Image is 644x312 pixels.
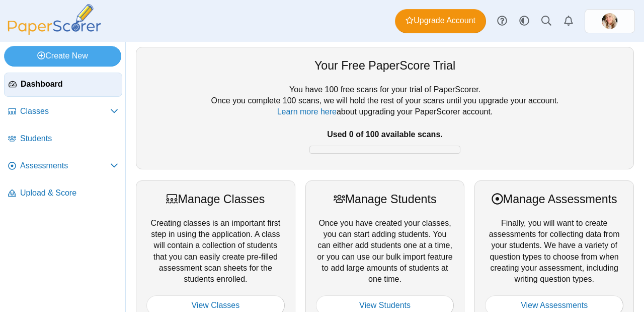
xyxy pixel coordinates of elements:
a: Upload & Score [4,181,122,206]
div: Manage Classes [146,191,285,207]
a: ps.HV3yfmwQcamTYksb [585,9,635,33]
img: ps.HV3yfmwQcamTYksb [602,13,618,29]
a: Learn more here [277,107,337,116]
a: Classes [4,100,122,124]
span: Upload & Score [20,188,118,199]
a: Students [4,127,122,151]
a: Upgrade Account [395,9,486,33]
a: Alerts [557,10,580,32]
a: Dashboard [4,73,122,97]
div: Manage Students [316,191,454,207]
a: Assessments [4,154,122,178]
span: Assessments [20,160,110,171]
div: Your Free PaperScore Trial [146,57,623,74]
div: You have 100 free scans for your trial of PaperScorer. Once you complete 100 scans, we will hold ... [146,84,623,159]
b: Used 0 of 100 available scans. [327,130,442,139]
a: Create New [4,46,121,66]
a: PaperScorer [4,28,105,36]
img: PaperScorer [4,4,105,35]
span: Upgrade Account [406,15,475,26]
div: Manage Assessments [485,191,623,207]
span: Classes [20,106,110,117]
span: Rachelle Friberg [602,13,618,29]
span: Students [20,133,118,144]
span: Dashboard [21,79,118,90]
